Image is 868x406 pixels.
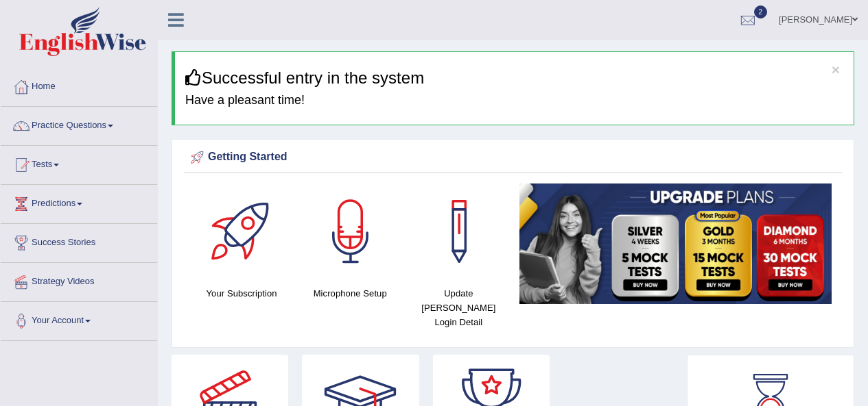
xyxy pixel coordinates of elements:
a: Your Account [1,302,157,336]
span: 2 [754,5,768,18]
h4: Have a pleasant time! [185,94,843,107]
a: Success Stories [1,224,157,258]
h4: Your Subscription [194,286,289,301]
h4: Microphone Setup [303,286,397,301]
div: Getting Started [187,147,838,168]
a: Home [1,68,157,102]
h4: Update [PERSON_NAME] Login Detail [411,286,506,329]
img: small5.jpg [519,183,832,304]
a: Strategy Videos [1,263,157,297]
h3: Successful entry in the system [185,69,843,87]
a: Practice Questions [1,107,157,141]
a: Predictions [1,185,157,219]
button: × [832,62,840,77]
a: Tests [1,146,157,180]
